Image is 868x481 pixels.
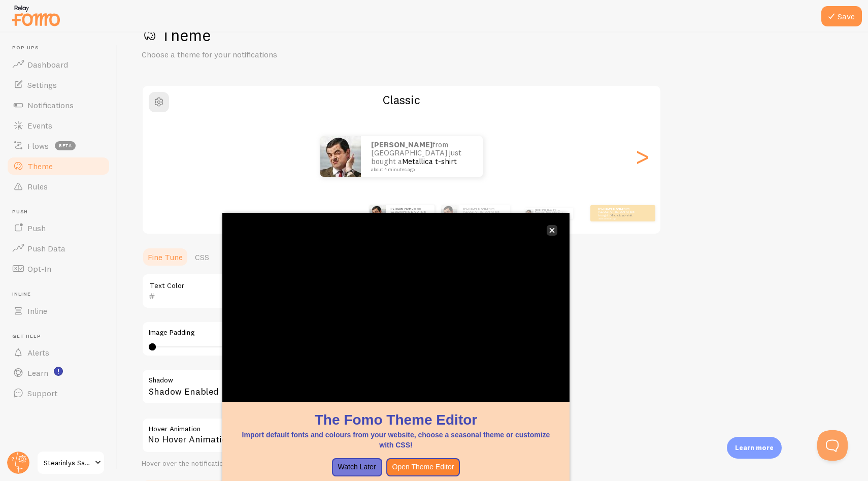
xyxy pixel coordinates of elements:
strong: [PERSON_NAME] [390,207,414,211]
span: Pop-ups [12,45,111,51]
span: Push [12,209,111,215]
span: Settings [27,80,57,90]
a: Push [6,218,111,238]
svg: <p>Watch New Feature Tutorials!</p> [54,367,63,376]
small: about 4 minutes ago [598,217,638,219]
span: Notifications [27,100,74,110]
span: Learn [27,368,48,378]
div: Hover over the notification for preview [142,459,446,468]
span: Flows [27,141,49,151]
a: Metallica t-shirt [611,213,632,217]
a: Settings [6,75,111,95]
a: Inline [6,301,111,321]
h2: Classic [143,92,660,108]
strong: [PERSON_NAME] [535,209,555,212]
a: Push Data [6,238,111,259]
span: Stearinlys Sand Eksperten [44,457,92,469]
span: Events [27,120,52,131]
a: Flows beta [6,136,111,156]
span: Opt-In [27,264,51,274]
strong: [PERSON_NAME] [598,207,623,211]
a: Theme [6,156,111,176]
button: close, [547,225,557,236]
span: Dashboard [27,59,68,70]
button: Open Theme Editor [386,458,460,476]
span: Rules [27,181,48,191]
div: Learn more [727,437,782,459]
img: Fomo [525,209,533,217]
a: Dashboard [6,54,111,75]
img: Fomo [320,136,361,177]
a: Notifications [6,95,111,115]
p: Import default fonts and colours from your website, choose a seasonal theme or customize with CSS! [235,430,557,450]
p: from [GEOGRAPHIC_DATA] just bought a [463,207,506,219]
iframe: Help Scout Beacon - Open [817,430,848,461]
label: Image Padding [149,328,439,337]
a: Support [6,383,111,403]
p: from [GEOGRAPHIC_DATA] just bought a [535,208,569,219]
a: Learn [6,363,111,383]
div: Next slide [636,120,648,193]
a: Stearinlys Sand Eksperten [37,451,105,475]
span: Push Data [27,243,65,253]
strong: [PERSON_NAME] [463,207,488,211]
a: Rules [6,176,111,197]
strong: [PERSON_NAME] [371,140,432,149]
h1: Theme [142,25,844,46]
div: Shadow Enabled [142,369,446,406]
span: Get Help [12,333,111,340]
span: Theme [27,161,53,171]
span: Push [27,223,46,233]
p: Choose a theme for your notifications [142,49,385,60]
a: Metallica t-shirt [402,156,457,166]
span: beta [55,141,76,150]
a: Alerts [6,342,111,363]
p: from [GEOGRAPHIC_DATA] just bought a [598,207,639,219]
span: Inline [12,291,111,298]
img: Fomo [441,205,457,221]
span: Alerts [27,347,49,358]
a: Opt-In [6,259,111,279]
img: Fomo [370,205,386,221]
a: Fine Tune [142,247,189,267]
a: CSS [189,247,215,267]
p: from [GEOGRAPHIC_DATA] just bought a [371,141,473,172]
p: Learn more [735,443,774,453]
span: Inline [27,306,47,316]
a: Events [6,115,111,136]
small: about 4 minutes ago [371,167,470,172]
h1: The Fomo Theme Editor [235,410,557,430]
img: fomo-relay-logo-orange.svg [11,3,61,28]
p: from [GEOGRAPHIC_DATA] just bought a [390,207,430,219]
button: Watch Later [332,458,382,476]
span: Support [27,388,57,398]
div: No Hover Animation [142,418,446,453]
